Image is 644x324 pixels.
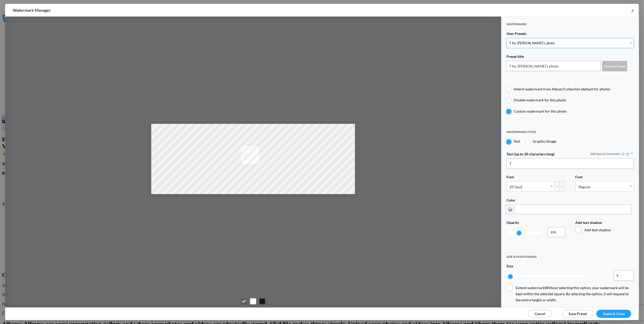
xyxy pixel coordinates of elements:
[596,310,631,318] a: Apply & Close
[554,181,559,192] div: <
[626,4,639,16] a: ×
[559,181,564,192] div: >
[506,198,515,205] span: Color
[514,139,520,143] span: Text
[575,220,602,227] span: Add text shadow
[506,130,536,138] span: Watermark style
[506,22,527,31] span: Watermark
[602,61,627,71] div: Delete Preset
[514,98,566,102] span: Disable watermark for this photo
[576,182,634,191] a: Regular
[590,152,634,156] div: Add special characters:
[506,61,601,71] input: Name for your Watermark Preset
[506,31,526,38] span: User Presets
[625,152,630,156] a: ®
[506,264,513,271] span: Size
[533,139,556,143] span: Graphic/Image
[506,255,537,263] span: SIZE & POSITIONING
[630,152,634,156] a: ™
[621,152,625,156] a: ©
[562,310,593,318] a: Save Preset
[13,4,416,17] h2: Watermark Manager
[528,310,552,318] a: Cancel
[514,109,567,113] span: Custom watermark for this photo
[603,312,625,316] span: Apply & Close
[550,230,559,235] span: 30%
[535,312,545,316] span: Cancel
[514,87,610,91] span: Inherit watermark from Album/Collection (default for photo)
[516,286,629,302] span: Without selecting this option, your watermark will be kept within the selected square. By selecti...
[506,152,554,158] span: Text (up to 30 characters long)
[569,312,587,316] span: Save Preset
[506,158,634,169] input: Enter your text here, for example: © Andy Anderson
[506,220,519,227] span: Opacity
[507,182,554,191] a: PT Serif
[506,175,514,181] span: Font
[575,227,634,233] span: Add text shadow
[575,175,583,181] span: Font
[506,285,634,303] span: Extend watermark
[506,54,524,61] span: Preset title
